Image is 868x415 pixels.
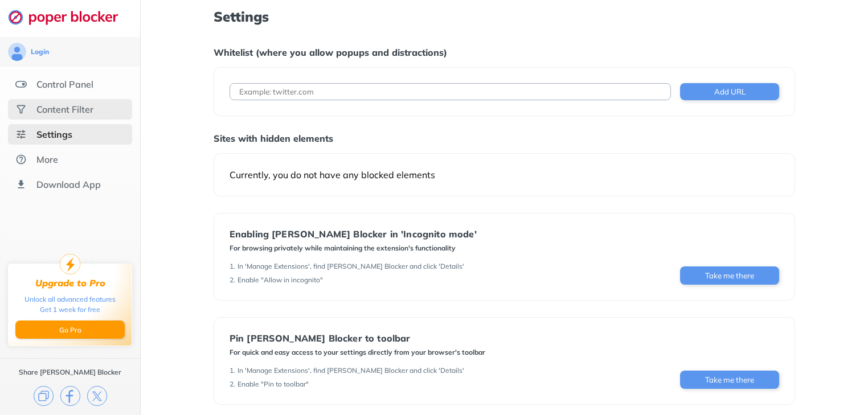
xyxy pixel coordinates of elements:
[31,47,49,56] div: Login
[230,244,477,253] div: For browsing privately while maintaining the extension's functionality
[680,266,779,285] button: Take me there
[36,79,93,90] div: Control Panel
[230,380,235,389] div: 2 .
[60,254,80,274] img: upgrade-to-pro.svg
[230,333,485,343] div: Pin [PERSON_NAME] Blocker to toolbar
[238,276,323,285] div: Enable "Allow in incognito"
[238,366,464,375] div: In 'Manage Extensions', find [PERSON_NAME] Blocker and click 'Details'
[15,104,27,115] img: social.svg
[15,154,27,165] img: about.svg
[34,386,54,406] img: copy.svg
[230,276,235,285] div: 2 .
[15,79,27,90] img: features.svg
[40,305,100,315] div: Get 1 week for free
[230,229,477,239] div: Enabling [PERSON_NAME] Blocker in 'Incognito mode'
[230,348,485,357] div: For quick and easy access to your settings directly from your browser's toolbar
[36,129,72,140] div: Settings
[238,380,309,389] div: Enable "Pin to toolbar"
[24,294,116,305] div: Unlock all advanced features
[87,386,107,406] img: x.svg
[8,9,130,25] img: logo-webpage.svg
[8,43,26,61] img: avatar.svg
[230,262,235,271] div: 1 .
[19,368,121,377] div: Share [PERSON_NAME] Blocker
[15,129,27,140] img: settings-selected.svg
[36,179,101,190] div: Download App
[238,262,464,271] div: In 'Manage Extensions', find [PERSON_NAME] Blocker and click 'Details'
[36,154,58,165] div: More
[60,386,80,406] img: facebook.svg
[214,47,796,58] div: Whitelist (where you allow popups and distractions)
[15,179,27,190] img: download-app.svg
[36,104,93,115] div: Content Filter
[230,83,672,100] input: Example: twitter.com
[230,169,780,180] div: Currently, you do not have any blocked elements
[680,83,779,100] button: Add URL
[680,371,779,389] button: Take me there
[214,133,796,144] div: Sites with hidden elements
[35,278,105,289] div: Upgrade to Pro
[15,321,125,339] button: Go Pro
[214,9,796,24] h1: Settings
[230,366,235,375] div: 1 .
